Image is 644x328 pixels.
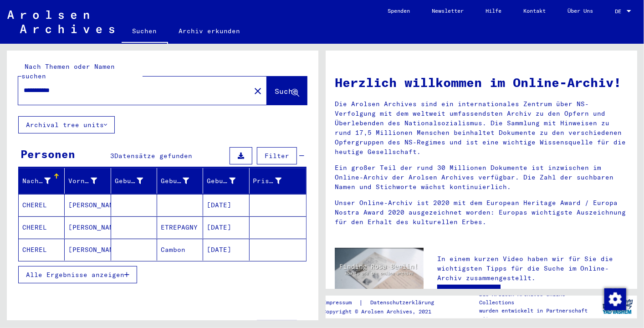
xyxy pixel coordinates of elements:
div: Geburt‏ [161,176,189,186]
mat-cell: CHEREL [19,216,65,238]
button: Alle Ergebnisse anzeigen [18,266,137,283]
mat-cell: [PERSON_NAME] [65,216,111,238]
p: wurden entwickelt in Partnerschaft mit [479,307,598,323]
span: 3 [110,152,114,160]
p: In einem kurzen Video haben wir für Sie die wichtigsten Tipps für die Suche im Online-Archiv zusa... [437,254,628,283]
mat-cell: ETREPAGNY [157,216,203,238]
mat-icon: close [252,86,263,97]
mat-header-cell: Geburt‏ [157,168,203,194]
span: DE [615,8,625,15]
button: Filter [257,147,297,164]
div: Geburtsdatum [207,174,249,188]
a: Datenschutzerklärung [363,298,445,307]
img: video.jpg [335,248,424,296]
span: Datensätze gefunden [114,152,192,160]
img: yv_logo.png [601,295,635,318]
div: Vorname [68,176,97,186]
button: Archival tree units [18,116,115,133]
mat-header-cell: Prisoner # [250,168,306,194]
p: Copyright © Arolsen Archives, 2021 [323,307,445,316]
h1: Herzlich willkommen im Online-Archiv! [335,73,628,92]
mat-cell: [PERSON_NAME] [65,194,111,216]
mat-cell: [DATE] [203,216,249,238]
mat-header-cell: Geburtsname [111,168,157,194]
div: Zustimmung ändern [604,288,626,310]
mat-header-cell: Geburtsdatum [203,168,249,194]
div: Prisoner # [253,176,281,186]
p: Die Arolsen Archives sind ein internationales Zentrum über NS-Verfolgung mit dem weltweit umfasse... [335,99,628,157]
button: Suche [267,77,307,105]
span: Filter [265,152,289,160]
div: Prisoner # [253,174,295,188]
a: Video ansehen [437,285,501,303]
mat-header-cell: Vorname [65,168,111,194]
div: Geburtsdatum [207,176,235,186]
span: Alle Ergebnisse anzeigen [26,271,124,279]
button: Clear [249,82,267,100]
img: Zustimmung ändern [604,288,626,310]
div: Nachname [22,176,51,186]
mat-cell: [PERSON_NAME] [65,239,111,261]
a: Archiv erkunden [168,20,251,42]
img: Arolsen_neg.svg [7,10,114,33]
div: Vorname [68,174,110,188]
mat-cell: [DATE] [203,239,249,261]
span: Suche [275,87,297,96]
div: Nachname [22,174,64,188]
div: Geburt‏ [161,174,203,188]
mat-cell: Cambon [157,239,203,261]
mat-header-cell: Nachname [19,168,65,194]
p: Ein großer Teil der rund 30 Millionen Dokumente ist inzwischen im Online-Archiv der Arolsen Archi... [335,163,628,192]
p: Unser Online-Archiv ist 2020 mit dem European Heritage Award / Europa Nostra Award 2020 ausgezeic... [335,198,628,227]
a: Suchen [122,20,168,44]
div: Geburtsname [115,176,143,186]
mat-cell: CHEREL [19,194,65,216]
div: Personen [20,146,75,162]
mat-cell: CHEREL [19,239,65,261]
a: Impressum [323,298,359,307]
div: Geburtsname [115,174,157,188]
p: Die Arolsen Archives Online-Collections [479,290,598,307]
div: | [323,298,445,307]
mat-cell: [DATE] [203,194,249,216]
mat-label: Nach Themen oder Namen suchen [21,62,115,80]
